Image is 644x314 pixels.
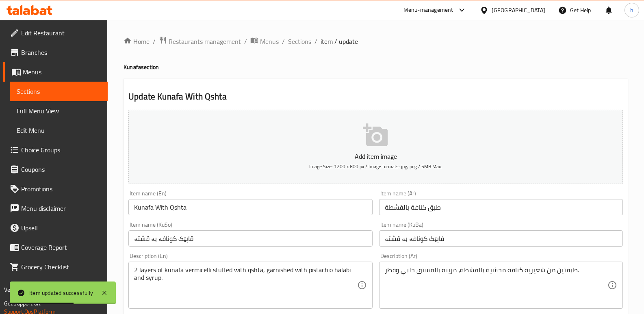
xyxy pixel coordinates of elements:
a: Edit Restaurant [3,23,108,43]
a: Grocery Checklist [3,257,108,277]
a: Promotions [3,179,108,199]
a: Upsell [3,218,108,238]
span: Branches [21,48,101,57]
a: Coverage Report [3,238,108,257]
span: Version: [4,284,24,295]
div: Item updated successfully [29,288,93,297]
a: Coupons [3,160,108,179]
span: Choice Groups [21,145,101,155]
nav: breadcrumb [124,36,628,47]
div: Menu-management [403,5,453,15]
a: Branches [3,43,108,62]
li: / [153,37,156,46]
span: Upsell [21,223,101,233]
textarea: طبقتين من شعيرية كنافة محشية بالقشطة، مزينة بالفستق حلبي وقطر. [385,266,607,305]
button: Add item imageImage Size: 1200 x 800 px / Image formats: jpg, png / 5MB Max. [128,110,623,184]
h2: Update Kunafa With Qshta [128,91,623,103]
span: Image Size: 1200 x 800 px / Image formats: jpg, png / 5MB Max. [309,162,442,171]
p: Add item image [141,152,610,161]
span: Coupons [21,165,101,174]
span: h [630,6,633,15]
textarea: 2 layers of kunafa vermicelli stuffed with qshta, garnished with pistachio halabi and syrup. [134,266,357,305]
span: Sections [17,87,101,96]
span: Menu disclaimer [21,204,101,213]
a: Sections [288,37,311,46]
a: Menus [250,36,279,47]
input: Enter name Ar [379,199,623,215]
span: Menus [260,37,279,46]
div: [GEOGRAPHIC_DATA] [492,6,545,15]
span: Menus [23,67,101,77]
span: Edit Restaurant [21,28,101,38]
a: Full Menu View [10,101,108,121]
a: Edit Menu [10,121,108,140]
input: Enter name KuSo [128,230,372,247]
a: Restaurants management [159,36,241,47]
span: item / update [321,37,358,46]
input: Enter name KuBa [379,230,623,247]
span: Restaurants management [169,37,241,46]
a: Menus [3,62,108,82]
span: Promotions [21,184,101,194]
span: Full Menu View [17,106,101,116]
h4: Kunafa section [124,63,628,71]
li: / [282,37,285,46]
input: Enter name En [128,199,372,215]
li: / [314,37,317,46]
a: Menu disclaimer [3,199,108,218]
span: Grocery Checklist [21,262,101,272]
li: / [244,37,247,46]
span: Edit Menu [17,126,101,135]
a: Sections [10,82,108,101]
span: Get support on: [4,298,41,309]
a: Choice Groups [3,140,108,160]
a: Home [124,37,150,46]
span: Coverage Report [21,243,101,252]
